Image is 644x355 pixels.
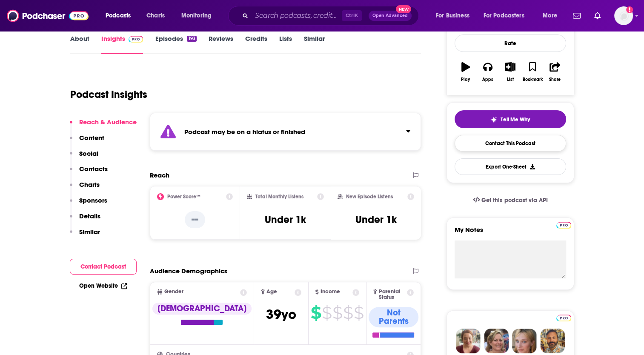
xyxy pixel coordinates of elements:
[70,196,107,212] button: Sponsors
[185,211,205,228] p: --
[266,306,296,323] span: 39 yo
[70,134,104,149] button: Content
[556,222,571,229] img: Podchaser Pro
[304,34,325,54] a: Similar
[512,329,537,353] img: Jules Profile
[332,306,342,320] span: $
[265,213,306,226] h3: Under 1k
[79,134,104,142] p: Content
[150,171,169,179] h2: Reach
[245,34,267,54] a: Credits
[79,282,127,289] a: Open Website
[379,289,406,300] span: Parental Status
[322,306,332,320] span: $
[79,212,100,220] p: Details
[100,9,142,23] button: open menu
[70,259,137,275] button: Contact Podcast
[79,149,98,157] p: Social
[150,113,421,151] section: Click to expand status details
[614,6,633,25] button: Show profile menu
[152,303,252,315] div: [DEMOGRAPHIC_DATA]
[477,57,499,87] button: Apps
[106,10,131,22] span: Podcasts
[556,315,571,321] img: Podchaser Pro
[455,110,566,128] button: tell me why sparkleTell Me Why
[279,34,292,54] a: Lists
[544,57,566,87] button: Share
[455,135,566,152] a: Contact This Podcast
[507,77,514,82] div: List
[543,10,557,22] span: More
[79,118,137,126] p: Reach & Audience
[79,180,100,189] p: Charts
[455,226,566,240] label: My Notes
[343,306,353,320] span: $
[70,212,100,228] button: Details
[70,118,137,134] button: Reach & Audience
[537,9,568,23] button: open menu
[369,11,412,21] button: Open AdvancedNew
[70,34,89,54] a: About
[70,180,100,196] button: Charts
[591,9,604,23] a: Show notifications dropdown
[184,128,305,136] strong: Podcast may be on a hiatus or finished
[372,14,408,18] span: Open Advanced
[521,57,544,87] button: Bookmark
[342,10,362,21] span: Ctrl K
[456,329,481,353] img: Sydney Profile
[355,213,397,226] h3: Under 1k
[455,34,566,52] div: Rate
[155,34,196,54] a: Episodes193
[70,228,100,243] button: Similar
[70,88,147,101] h1: Podcast Insights
[570,9,584,23] a: Show notifications dropdown
[101,34,143,54] a: InsightsPodchaser Pro
[626,6,633,13] svg: Add a profile image
[501,116,530,123] span: Tell Me Why
[181,10,212,22] span: Monitoring
[255,194,303,200] h2: Total Monthly Listens
[484,329,509,353] img: Barbara Profile
[129,36,143,43] img: Podchaser Pro
[482,77,493,82] div: Apps
[70,165,108,180] button: Contacts
[354,306,364,320] span: $
[549,77,561,82] div: Share
[150,267,227,275] h2: Audience Demographics
[79,228,100,236] p: Similar
[7,8,89,24] img: Podchaser - Follow, Share and Rate Podcasts
[252,9,342,23] input: Search podcasts, credits, & more...
[311,306,321,320] span: $
[209,34,233,54] a: Reviews
[167,194,200,200] h2: Power Score™
[369,307,419,327] div: Not Parents
[556,313,571,321] a: Pro website
[70,149,98,165] button: Social
[556,220,571,229] a: Pro website
[499,57,521,87] button: List
[478,9,537,23] button: open menu
[436,10,469,22] span: For Business
[164,289,183,295] span: Gender
[540,329,565,353] img: Jon Profile
[346,194,393,200] h2: New Episode Listens
[141,9,170,23] a: Charts
[430,9,480,23] button: open menu
[455,158,566,175] button: Export One-Sheet
[396,5,411,13] span: New
[481,197,547,204] span: Get this podcast via API
[484,10,524,22] span: For Podcasters
[236,6,427,26] div: Search podcasts, credits, & more...
[614,6,633,25] img: User Profile
[522,77,542,82] div: Bookmark
[266,289,277,295] span: Age
[79,165,108,173] p: Contacts
[461,77,470,82] div: Play
[321,289,340,295] span: Income
[175,9,223,23] button: open menu
[490,116,497,123] img: tell me why sparkle
[614,6,633,25] span: Logged in as ShoutComms
[146,10,165,22] span: Charts
[79,196,107,204] p: Sponsors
